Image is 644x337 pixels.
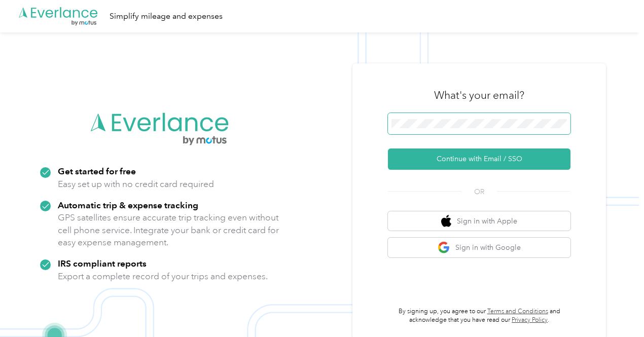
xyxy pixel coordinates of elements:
[388,148,570,170] button: Continue with Email / SSO
[434,88,524,102] h3: What's your email?
[388,238,570,257] button: google logoSign in with Google
[388,307,570,325] p: By signing up, you agree to our and acknowledge that you have read our .
[441,215,451,228] img: apple logo
[110,10,223,23] div: Simplify mileage and expenses
[58,211,279,249] p: GPS satellites ensure accurate trip tracking even without cell phone service. Integrate your bank...
[512,316,548,324] a: Privacy Policy
[58,178,214,191] p: Easy set up with no credit card required
[461,186,497,197] span: OR
[438,241,450,254] img: google logo
[58,270,268,283] p: Export a complete record of your trips and expenses.
[587,280,644,337] iframe: Everlance-gr Chat Button Frame
[58,200,198,210] strong: Automatic trip & expense tracking
[58,258,147,269] strong: IRS compliant reports
[388,211,570,231] button: apple logoSign in with Apple
[487,308,548,315] a: Terms and Conditions
[58,166,136,176] strong: Get started for free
